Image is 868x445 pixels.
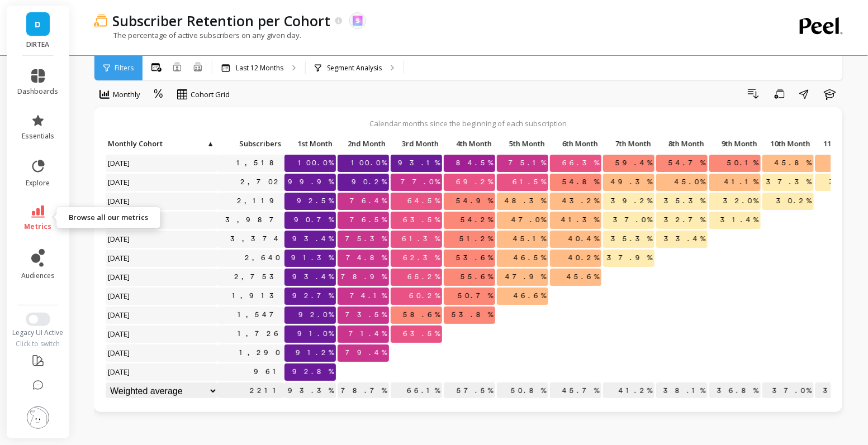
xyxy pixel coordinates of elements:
span: 3rd Month [393,139,439,148]
span: 54.7% [666,155,708,171]
span: 46.5% [511,250,548,266]
span: 71.4% [347,326,389,342]
span: 61.5% [510,174,548,190]
span: 55.6% [458,269,495,285]
p: 66.1% [391,382,442,399]
span: 32.7% [662,212,708,228]
span: 75.3% [343,231,389,247]
span: [DATE] [106,363,133,380]
p: Segment Analysis [327,64,382,73]
span: 91.0% [295,326,336,342]
span: 75.1% [506,155,548,171]
span: 37.3% [764,174,814,190]
div: Legacy UI Active [7,328,70,337]
span: Monthly Cohort [108,139,206,148]
span: 36.0% [827,174,867,190]
span: 10th Month [765,139,810,148]
span: metrics [25,222,52,231]
span: 90.7% [292,212,336,228]
span: 45.0% [672,174,708,190]
span: 49.3% [609,174,654,190]
p: Monthly Cohort [106,136,217,151]
p: 38.4% [815,382,867,399]
span: 92.0% [296,307,336,323]
span: 31.4% [718,212,761,228]
span: explore [26,179,50,188]
span: 2nd Month [340,139,386,148]
p: 41.2% [603,382,654,399]
p: Subscriber Retention per Cohort [113,11,331,30]
span: 40.4% [566,231,601,247]
a: 3,374 [228,231,284,247]
span: 66.3% [560,155,601,171]
div: Toggle SortBy [496,136,549,153]
span: 93.4% [290,231,336,247]
span: 99.9% [286,174,336,190]
span: 69.2% [454,174,495,190]
span: 37.0% [611,212,654,228]
span: [DATE] [106,269,133,285]
span: essentials [22,132,54,141]
span: 92.7% [290,288,336,304]
span: 65.2% [405,269,442,285]
p: 6th Month [550,136,601,151]
span: 74.8% [344,250,389,266]
div: Click to switch [7,339,70,348]
span: [DATE] [106,155,133,171]
p: 11th Month [815,136,867,151]
span: 54.2% [458,212,495,228]
span: Filters [115,64,134,73]
span: 90.2% [349,174,389,190]
div: Toggle SortBy [709,136,762,153]
div: Toggle SortBy [284,136,337,153]
p: The percentage of active subscribers on any given day. [94,30,301,40]
span: 48.3% [502,193,548,209]
p: 93.3% [284,382,336,399]
span: 8th Month [658,139,704,148]
span: Cohort Grid [191,89,230,100]
span: 54.8% [560,174,601,190]
span: 47.0% [509,212,548,228]
span: [DATE] [106,231,133,247]
span: 40.2% [566,250,601,266]
span: 42.6% [830,155,867,171]
p: Subscribers [217,136,284,151]
span: 32.0% [721,193,761,209]
span: 30.2% [774,193,814,209]
p: 9th Month [709,136,761,151]
p: 2211 [217,382,284,399]
p: 10th Month [762,136,814,151]
a: 3,987 [223,212,284,228]
span: 1st Month [287,139,333,148]
span: 47.9% [503,269,548,285]
span: 37.9% [605,250,654,266]
img: header icon [94,14,107,27]
p: 57.5% [444,382,495,399]
a: 1,913 [230,288,284,304]
span: ▲ [206,139,214,148]
div: Toggle SortBy [337,136,390,153]
p: 7th Month [603,136,654,151]
span: [DATE] [106,250,133,266]
span: 50.1% [725,155,761,171]
span: [DATE] [106,307,133,323]
p: 3rd Month [391,136,442,151]
span: 50.7% [456,288,495,304]
span: 39.2% [609,193,654,209]
p: 8th Month [656,136,708,151]
span: 51.2% [457,231,495,247]
span: 41.3% [559,212,601,228]
span: 93.4% [290,269,336,285]
span: 5th Month [499,139,545,148]
div: Toggle SortBy [656,136,709,153]
span: 73.5% [343,307,389,323]
span: 11th Month [818,139,864,148]
span: D [35,18,41,31]
span: [DATE] [106,326,133,342]
span: 35.3% [609,231,654,247]
span: 84.5% [454,155,495,171]
span: 63.5% [401,326,442,342]
div: Toggle SortBy [549,136,603,153]
span: 79.4% [343,344,389,361]
p: 2nd Month [338,136,389,151]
